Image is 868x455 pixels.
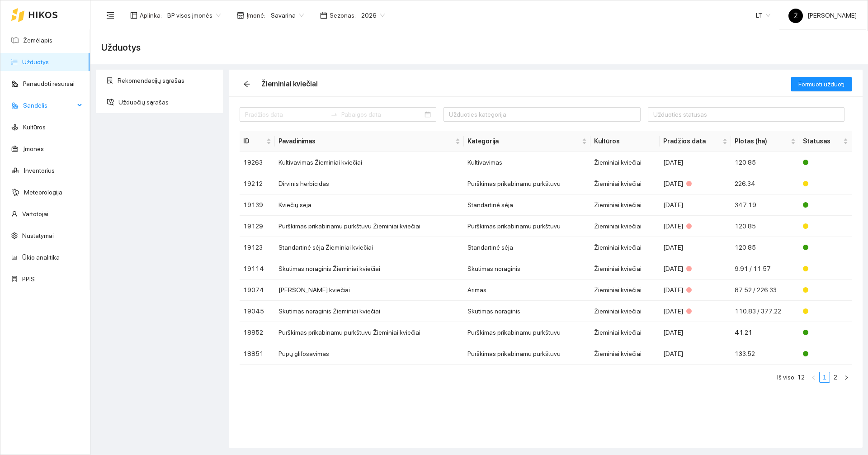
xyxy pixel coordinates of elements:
td: 120.85 [731,216,799,237]
span: to [330,111,338,118]
span: Sezonas : [330,10,356,20]
li: 2 [830,372,841,383]
div: [DATE] [663,200,727,210]
td: Žieminiai kviečiai [590,343,660,365]
span: [PERSON_NAME] [788,12,857,19]
th: this column's title is ID,this column is sortable [240,131,275,152]
td: Kviečių sėja [275,194,463,216]
div: [DATE] [663,179,727,189]
td: Žieminiai kviečiai [590,152,660,173]
th: Kultūros [590,131,660,152]
a: 1 [820,372,830,382]
span: 9.91 / 11.57 [735,265,771,272]
span: 87.52 / 226.33 [735,286,777,294]
span: Pradžios data [663,136,721,146]
th: this column's title is Pavadinimas,this column is sortable [275,131,463,152]
td: Standartinė sėja [464,194,591,216]
td: 19129 [240,216,275,237]
td: 19074 [240,280,275,301]
td: Pupų glifosavimas [275,343,463,365]
td: 19123 [240,237,275,258]
span: BP visos įmonės [167,9,221,22]
td: Purškimas prikabinamu purkštuvu Žieminiai kviečiai [275,322,463,343]
td: 120.85 [731,237,799,258]
td: 19114 [240,258,275,280]
th: this column's title is Statusas,this column is sortable [799,131,852,152]
a: Panaudoti resursai [23,80,75,87]
td: Standartinė sėja Žieminiai kviečiai [275,237,463,258]
td: Žieminiai kviečiai [590,322,660,343]
div: [DATE] [663,242,727,252]
a: Vartotojai [22,210,48,218]
div: [DATE] [663,327,727,337]
a: Žemėlapis [23,37,52,44]
div: [DATE] [663,349,727,359]
button: arrow-left [240,77,254,91]
span: LT [756,9,770,22]
td: Žieminiai kviečiai [590,216,660,237]
span: Kategorija [467,136,580,146]
a: 2 [830,372,840,382]
span: Užduočių sąrašas [118,93,216,111]
button: Formuoti užduotį [791,77,852,91]
span: 110.83 / 377.22 [735,308,781,315]
span: Užduotys [101,40,141,55]
td: Skutimas noraginis Žieminiai kviečiai [275,258,463,280]
td: Žieminiai kviečiai [590,194,660,216]
span: Aplinka : [140,10,162,20]
td: Žieminiai kviečiai [590,237,660,258]
span: layout [130,12,137,19]
a: Įmonės [23,145,44,152]
span: menu-fold [106,11,114,19]
span: Sandėlis [23,96,75,114]
span: ID [243,136,264,146]
td: [PERSON_NAME] kviečiai [275,280,463,301]
span: Ž [794,9,798,23]
div: [DATE] [663,285,727,295]
td: Skutimas noraginis [464,258,591,280]
td: 120.85 [731,152,799,173]
td: 19139 [240,194,275,216]
li: 1 [819,372,830,383]
span: solution [107,77,113,84]
span: Rekomendacijų sąrašas [118,71,216,90]
span: Formuoti užduotį [798,79,844,89]
th: this column's title is Plotas (ha),this column is sortable [731,131,799,152]
td: Skutimas noraginis Žieminiai kviečiai [275,301,463,322]
td: Arimas [464,280,591,301]
td: Kultivavimas [464,152,591,173]
span: Plotas (ha) [735,136,788,146]
th: this column's title is Pradžios data,this column is sortable [660,131,731,152]
span: swap-right [330,111,338,118]
button: menu-fold [101,6,119,24]
td: 18852 [240,322,275,343]
input: Pradžios data [245,109,327,119]
input: Pabaigos data [341,109,423,119]
a: Inventorius [24,167,55,174]
button: left [808,372,819,383]
td: Žieminiai kviečiai [590,280,660,301]
button: right [841,372,852,383]
span: arrow-left [240,81,254,88]
td: 18851 [240,343,275,365]
div: [DATE] [663,306,727,316]
td: 19045 [240,301,275,322]
td: 19212 [240,173,275,194]
td: Purškimas prikabinamu purkštuvu Žieminiai kviečiai [275,216,463,237]
td: Kultivavimas Žieminiai kviečiai [275,152,463,173]
span: Savarina [271,9,304,22]
li: Pirmyn [841,372,852,383]
td: Žieminiai kviečiai [590,258,660,280]
span: right [844,375,849,380]
td: Purškimas prikabinamu purkštuvu [464,343,591,365]
td: 19263 [240,152,275,173]
div: [DATE] [663,157,727,167]
a: PPIS [22,275,35,283]
td: Purškimas prikabinamu purkštuvu [464,216,591,237]
td: Skutimas noraginis [464,301,591,322]
td: 226.34 [731,173,799,194]
li: Atgal [808,372,819,383]
span: Įmonė : [246,10,265,20]
li: Iš viso: 12 [777,372,805,383]
div: Žieminiai kviečiai [261,78,318,90]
